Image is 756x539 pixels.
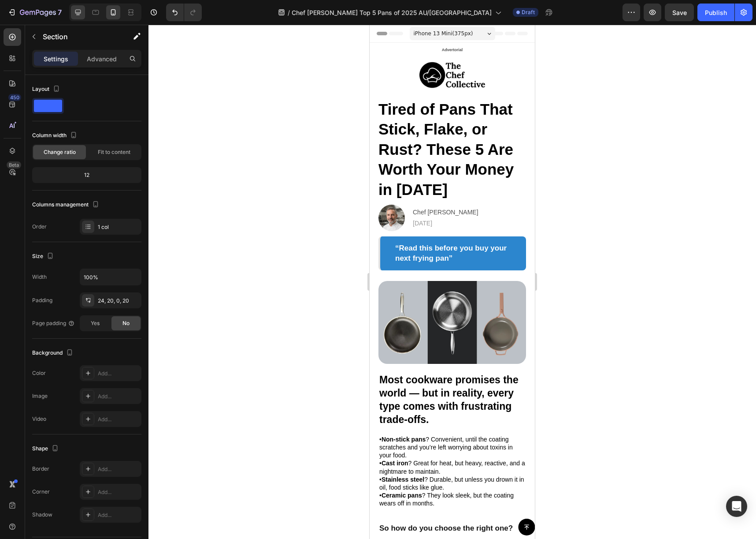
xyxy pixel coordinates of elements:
[4,4,66,21] button: 7
[32,443,60,455] div: Shape
[58,7,62,18] p: 7
[166,4,202,21] div: Undo/Redo
[672,9,687,16] span: Save
[98,370,139,378] div: Add...
[32,465,49,473] div: Border
[697,4,734,21] button: Publish
[98,465,139,473] div: Add...
[98,148,130,156] span: Fit to content
[122,319,130,327] span: No
[32,319,75,327] div: Page padding
[32,296,52,304] div: Padding
[98,297,139,305] div: 24, 20, 0, 20
[32,223,47,231] div: Order
[98,511,139,519] div: Add...
[32,347,75,359] div: Background
[32,273,47,281] div: Width
[32,392,48,400] div: Image
[32,415,46,423] div: Video
[98,223,139,231] div: 1 col
[522,8,535,16] span: Draft
[32,511,52,519] div: Shadow
[43,31,115,42] p: Section
[665,4,694,21] button: Save
[91,319,100,327] span: Yes
[32,251,56,262] div: Size
[292,8,492,17] span: Chef [PERSON_NAME] Top 5 Pans of 2025 AU/[GEOGRAPHIC_DATA]
[34,169,140,181] div: 12
[32,369,46,377] div: Color
[44,148,76,156] span: Change ratio
[32,199,101,211] div: Columns management
[98,488,139,496] div: Add...
[726,496,747,517] div: Open Intercom Messenger
[32,488,50,496] div: Corner
[32,83,62,95] div: Layout
[80,269,141,285] input: Auto
[370,25,535,539] iframe: Design area
[44,54,68,64] p: Settings
[8,94,21,101] div: 450
[98,393,139,401] div: Add...
[98,415,139,423] div: Add...
[32,130,79,142] div: Column width
[7,161,21,168] div: Beta
[705,8,727,17] div: Publish
[87,54,117,64] p: Advanced
[288,8,290,17] span: /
